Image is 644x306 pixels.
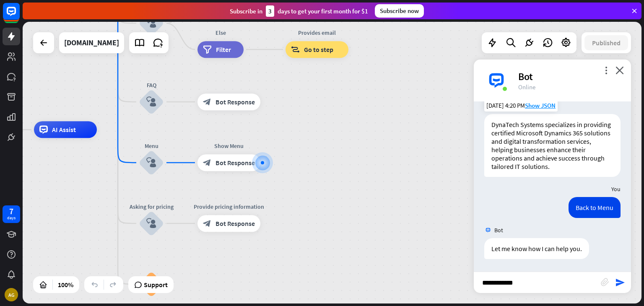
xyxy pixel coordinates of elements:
[569,197,621,218] div: Back to Menu
[146,18,156,29] i: block_user_input
[494,226,503,234] span: Bot
[216,45,231,54] span: Filter
[216,158,255,167] span: Bot Response
[291,45,300,54] i: block_goto
[584,35,628,50] button: Published
[602,66,610,74] i: more_vert
[126,202,177,211] div: Asking for pricing
[304,45,333,54] span: Go to step
[126,142,177,150] div: Menu
[146,158,156,168] i: block_user_input
[146,97,156,107] i: block_user_input
[191,202,267,211] div: Provide pricing information
[601,278,609,286] i: block_attachment
[191,29,250,37] div: Else
[518,70,621,83] div: Bot
[216,219,255,228] span: Bot Response
[3,205,20,223] a: 7 days
[203,98,211,106] i: block_bot_response
[279,29,355,37] div: Provides email
[5,288,18,301] div: AG
[203,45,212,54] i: filter
[203,158,211,167] i: block_bot_response
[484,238,589,259] div: Let me know how I can help you.
[52,125,76,134] span: AI Assist
[9,207,13,215] div: 7
[611,185,621,193] span: You
[144,278,168,291] span: Support
[203,219,211,228] i: block_bot_response
[375,4,424,18] div: Subscribe now
[484,99,558,112] div: [DATE] 4:20 PM
[525,101,556,109] span: Show JSON
[266,5,274,17] div: 3
[55,278,76,291] div: 100%
[191,142,267,150] div: Show Menu
[7,215,16,221] div: days
[216,98,255,106] span: Bot Response
[615,66,624,74] i: close
[615,277,625,288] i: send
[64,32,119,53] div: dynatechconsultancy.com
[518,83,621,91] div: Online
[230,5,368,17] div: Subscribe in days to get your first month for $1
[484,114,621,177] div: DynaTech Systems specializes in providing certified Microsoft Dynamics 365 solutions and digital ...
[126,81,177,89] div: FAQ
[146,218,156,228] i: block_user_input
